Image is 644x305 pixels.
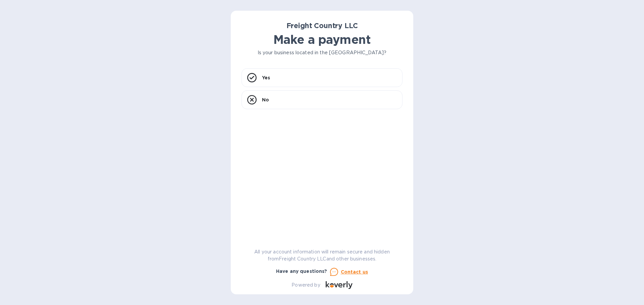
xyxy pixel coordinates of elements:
[241,49,402,56] p: Is your business located in the [GEOGRAPHIC_DATA]?
[286,21,358,30] b: Freight Country LLC
[241,248,402,262] p: All your account information will remain secure and hidden from Freight Country LLC and other bus...
[276,269,327,274] b: Have any questions?
[241,32,402,47] h1: Make a payment
[291,282,320,289] p: Powered by
[262,74,270,81] p: Yes
[341,269,368,275] u: Contact us
[262,96,269,103] p: No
